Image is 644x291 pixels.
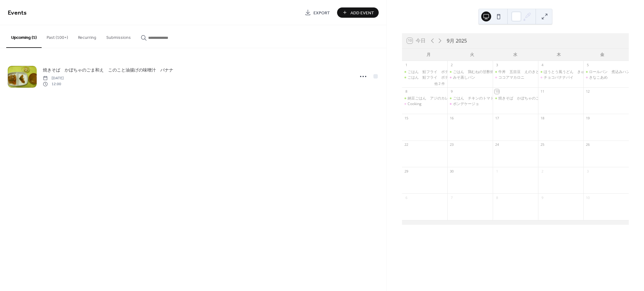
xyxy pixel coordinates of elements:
[495,195,499,200] div: 8
[493,75,538,80] div: ココアマカロニ
[337,7,379,18] button: Add Event
[540,63,545,67] div: 4
[408,96,575,101] div: 納豆ごはん アジのカレーマヨ焼き ちくわとクリームチーズの和え物 玉ねぎと小葱の味噌汁 梨
[73,25,101,47] button: Recurring
[585,142,590,147] div: 26
[589,75,608,80] div: きなこあめ
[540,116,545,120] div: 18
[449,89,454,94] div: 9
[404,63,409,67] div: 1
[585,116,590,120] div: 19
[540,142,545,147] div: 25
[453,101,479,107] div: ポンデケージョ
[432,80,447,86] button: 他 2 件
[350,10,374,16] span: Add Event
[583,75,629,80] div: きなこあめ
[498,75,524,80] div: ココアマカロニ
[42,25,73,47] button: Past (100+)
[408,75,516,80] div: ごはん 鮭フライ ポテトサラダ 青梗菜と卵のスープ りんご
[447,96,493,101] div: ごはん チキンのトマト煮込み 大根とツナのサラダ オクラと豆腐のスープ キウイフルーツ
[585,169,590,173] div: 3
[447,37,467,44] div: 9月 2025
[540,195,545,200] div: 9
[538,69,583,75] div: ほうとう風うどん きゅうりとじゃこの酢の物 ツナ入り厚焼き卵 りんご
[585,195,590,200] div: 10
[495,142,499,147] div: 24
[407,48,450,61] div: 月
[495,89,499,94] div: 10
[449,195,454,200] div: 7
[449,63,454,67] div: 2
[540,169,545,173] div: 2
[43,67,173,74] span: 焼きそば かぼちゃのごま和え このこと油揚げの味噌汁 バナナ
[408,69,516,75] div: ごはん 鮭フライ ポテトサラダ 青梗菜と卵のスープ りんご
[6,25,42,48] button: Upcoming (1)
[449,169,454,173] div: 30
[498,96,610,101] div: 焼きそば かぼちゃのごま和え このこと油揚げの味噌汁 バナナ
[404,169,409,173] div: 29
[404,142,409,147] div: 22
[447,75,493,80] div: みそ蒸しパン
[495,63,499,67] div: 3
[408,101,422,107] div: Cooking
[404,89,409,94] div: 8
[538,75,583,80] div: チョコバナナパイ
[580,48,624,61] div: 金
[583,69,629,75] div: ロールパン 煮込みハンバーグ ほうれん草と人参のバターソテー キャベツとベーコンの豆乳スープ キウイフルーツ
[300,7,335,18] a: Export
[402,96,447,101] div: 納豆ごはん アジのカレーマヨ焼き ちくわとクリームチーズの和え物 玉ねぎと小葱の味噌汁 梨
[43,67,173,74] a: 焼きそば かぼちゃのごま和え このこと油揚げの味噌汁 バナナ
[447,69,493,75] div: ごはん 鶏むねの甘酢焼 かぼちゃとコーン和え 小松菜と豆腐の味噌汁 オレンジ
[494,48,537,61] div: 水
[493,69,538,75] div: 牛丼 五目豆 えのきとキャベツのみそ汁 梨
[453,96,613,101] div: ごはん チキンのトマト煮込み 大根とツナのサラダ オクラと豆腐のスープ キウイフルーツ
[495,169,499,173] div: 1
[449,142,454,147] div: 23
[537,48,581,61] div: 木
[447,101,493,107] div: ポンデケージョ
[43,76,64,81] span: [DATE]
[544,75,573,80] div: チョコバナナパイ
[453,75,475,80] div: みそ蒸しパン
[43,81,64,87] span: 12:00
[402,75,447,80] div: ごはん 鮭フライ ポテトサラダ 青梗菜と卵のスープ りんご
[495,116,499,120] div: 17
[8,7,27,19] span: Events
[493,96,538,101] div: 焼きそば かぼちゃのごま和え このこと油揚げの味噌汁 バナナ
[402,101,447,107] div: Cooking
[402,69,447,75] div: ごはん 鮭フライ ポテトサラダ 青梗菜と卵のスープ りんご
[404,116,409,120] div: 15
[449,116,454,120] div: 16
[498,69,577,75] div: 牛丼 五目豆 えのきとキャベツのみそ汁 梨
[585,89,590,94] div: 12
[450,48,494,61] div: 火
[313,10,330,16] span: Export
[540,89,545,94] div: 11
[404,195,409,200] div: 6
[453,69,595,75] div: ごはん 鶏むねの甘酢焼 かぼちゃとコーン和え 小松菜と豆腐の味噌汁 オレンジ
[585,63,590,67] div: 5
[101,25,136,47] button: Submissions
